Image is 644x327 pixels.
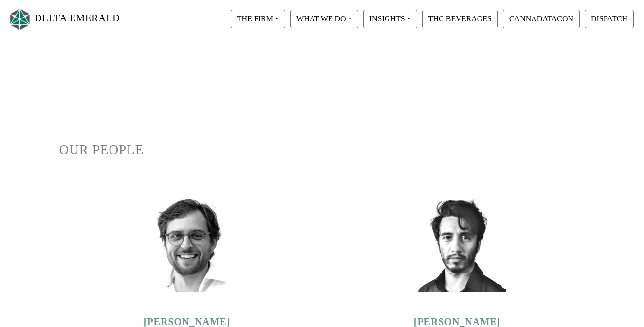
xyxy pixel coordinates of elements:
button: THE FIRM [231,10,285,28]
img: david [408,195,506,292]
a: [PERSON_NAME] [414,316,501,327]
button: INSIGHTS [363,10,417,28]
a: [PERSON_NAME] [144,316,231,327]
a: CANNADATACON [500,14,582,22]
h1: OUR PEOPLE [59,142,585,158]
button: WHAT WE DO [290,10,358,28]
img: Logo [8,6,32,32]
a: DELTA EMERALD [8,4,120,35]
a: THC BEVERAGES [420,14,500,22]
button: CANNADATACON [503,10,580,28]
button: THC BEVERAGES [422,10,498,28]
button: DISPATCH [585,10,634,28]
img: ian [138,195,236,292]
a: DISPATCH [582,14,636,22]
